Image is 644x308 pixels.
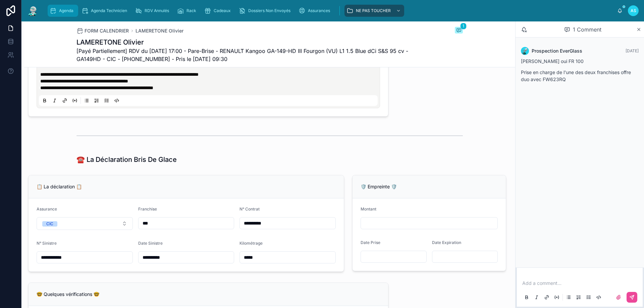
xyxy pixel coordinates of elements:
[145,8,169,13] span: RDV Annulés
[344,5,404,17] a: NE PAS TOUCHER
[521,58,639,65] p: [PERSON_NAME] oui FR 100
[44,3,617,18] div: scrollable content
[248,8,290,13] span: Dossiers Non Envoyés
[175,5,201,17] a: Rack
[237,5,295,17] a: Dossiers Non Envoyés
[297,5,335,17] a: Assurances
[626,48,639,53] span: [DATE]
[361,206,376,211] span: Montant
[202,5,235,17] a: Cadeaux
[361,184,397,189] span: 🛡️ Empreinte 🛡️
[76,155,177,164] h1: ☎️ La Déclaration Bris De Glace
[308,8,330,13] span: Assurances
[521,69,639,83] p: Prise en charge de l'une des deux franchises offre duo avec FW623RQ
[136,27,183,34] a: LAMERETONE Olivier
[356,8,391,13] span: NE PAS TOUCHER
[37,241,57,246] span: N° Sinistre
[48,5,78,17] a: Agenda
[239,206,260,211] span: N° Contrat
[460,23,467,29] span: 1
[138,241,163,246] span: Date Sinistre
[133,5,174,17] a: RDV Annulés
[76,38,413,47] h1: LAMERETONE Olivier
[27,5,39,16] img: App logo
[239,241,263,246] span: Kilométrage
[79,5,132,17] a: Agenda Technicien
[76,47,413,63] span: [Payé Partiellement] RDV du [DATE] 17:00 - Pare-Brise - RENAULT Kangoo GA-149-HD III Fourgon (VU)...
[37,291,99,297] span: 🤓 Quelques vérifications 🤓
[361,240,380,245] span: Date Prise
[455,27,463,35] button: 1
[138,206,157,211] span: Franchise
[46,221,53,227] div: CIC
[85,27,129,34] span: FORM CALENDRIER
[37,184,82,189] span: 📋 La déclaration 📋
[186,8,196,13] span: Rack
[573,25,601,34] span: 1 Comment
[532,48,582,54] span: Prospection EverGlass
[214,8,231,13] span: Cadeaux
[59,8,73,13] span: Agenda
[76,27,129,34] a: FORM CALENDRIER
[631,8,636,13] span: AS
[37,217,133,230] button: Select Button
[37,206,57,211] span: Assurance
[432,240,461,245] span: Date Expiration
[91,8,127,13] span: Agenda Technicien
